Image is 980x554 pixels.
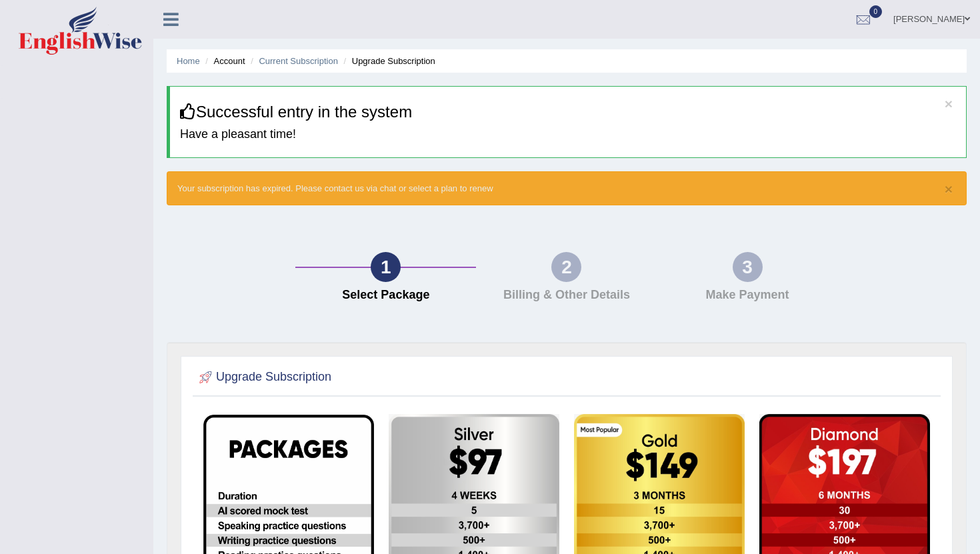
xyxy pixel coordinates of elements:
h4: Select Package [302,289,469,302]
li: Account [202,55,245,67]
span: 0 [869,5,883,18]
h2: Upgrade Subscription [196,367,331,387]
div: Your subscription has expired. Please contact us via chat or select a plan to renew [167,171,967,205]
li: Upgrade Subscription [341,55,435,67]
h4: Billing & Other Details [483,289,650,302]
a: Current Subscription [259,56,338,66]
button: × [945,97,953,111]
div: 1 [371,252,401,282]
h3: Successful entry in the system [180,103,956,121]
h4: Have a pleasant time! [180,128,956,141]
button: × [945,182,953,196]
a: Home [177,56,200,66]
h4: Make Payment [664,289,831,302]
div: 2 [551,252,581,282]
div: 3 [733,252,763,282]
